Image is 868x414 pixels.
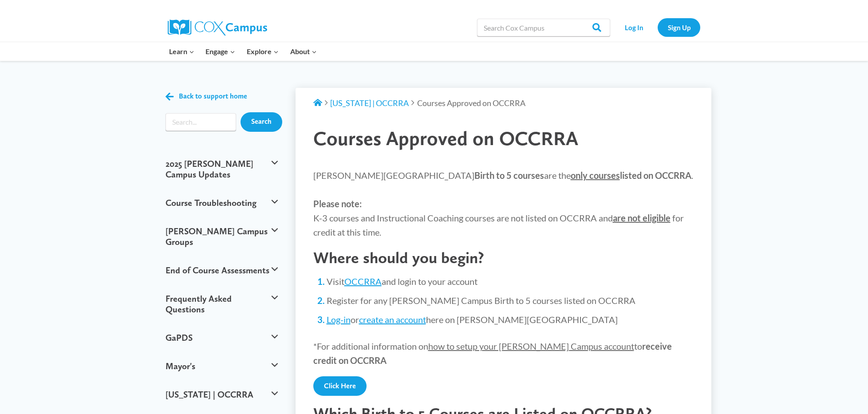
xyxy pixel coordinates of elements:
a: Support Home [313,98,322,108]
input: Search Cox Campus [477,19,610,36]
nav: Secondary Navigation [615,18,700,36]
span: About [290,46,317,57]
img: Cox Campus [168,20,267,35]
h2: Where should you begin? [313,248,694,267]
button: Course Troubleshooting [161,189,282,217]
button: GaPDS [161,323,282,352]
li: Visit and login to your account [327,275,694,288]
span: Courses Approved on OCCRRA [417,98,525,108]
a: create an account [359,314,426,325]
a: [US_STATE] | OCCRRA [330,98,409,108]
button: [US_STATE] | OCCRRA [161,380,282,409]
li: or here on [PERSON_NAME][GEOGRAPHIC_DATA] [327,313,694,326]
span: Explore [247,46,279,57]
input: Search [241,112,282,132]
nav: Primary Navigation [163,42,322,61]
button: 2025 [PERSON_NAME] Campus Updates [161,150,282,189]
form: Search form [166,113,236,131]
button: Frequently Asked Questions [161,284,282,323]
span: Engage [205,46,235,57]
p: [PERSON_NAME][GEOGRAPHIC_DATA] are the . K-3 courses and Instructional Coaching courses are not l... [313,168,694,239]
span: Back to support home [179,92,247,101]
span: how to setup your [PERSON_NAME] Campus account [428,341,634,351]
a: Click Here [313,376,367,396]
span: Learn [169,46,194,57]
button: [PERSON_NAME] Campus Groups [161,217,282,256]
span: only courses [571,170,620,181]
strong: listed on OCCRRA [571,170,691,181]
input: Search input [166,113,236,131]
a: Back to support home [166,90,247,103]
p: *For additional information on to [313,339,694,367]
strong: are not eligible [613,213,671,223]
strong: Birth to 5 courses [474,170,544,181]
a: Log-in [327,314,351,325]
a: Log In [615,18,653,36]
strong: Please note: [313,198,362,209]
a: OCCRRA [344,276,382,287]
span: Courses Approved on OCCRRA [313,126,578,150]
button: Mayor's [161,352,282,380]
button: End of Course Assessments [161,256,282,284]
a: Sign Up [658,18,700,36]
li: Register for any [PERSON_NAME] Campus Birth to 5 courses listed on OCCRRA [327,294,694,307]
